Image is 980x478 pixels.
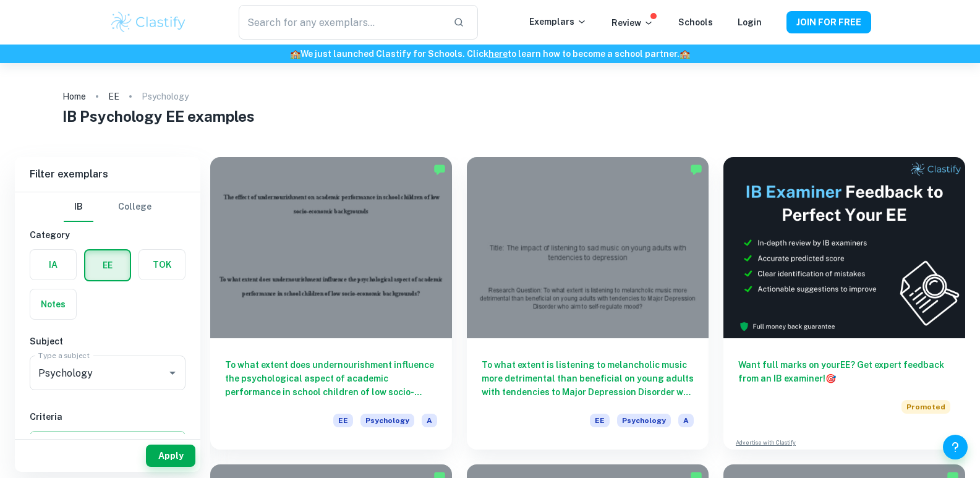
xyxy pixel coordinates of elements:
[109,10,188,35] img: Clastify logo
[146,445,195,467] button: Apply
[360,414,414,427] span: Psychology
[611,16,654,30] p: Review
[64,192,151,222] div: Filter type choice
[290,49,300,59] span: 🏫
[422,414,437,427] span: A
[678,17,713,27] a: Schools
[139,250,185,280] button: TOK
[723,157,965,450] a: Want full marks on yourEE? Get expert feedback from an IB examiner!PromotedAdvertise with Clastify
[210,157,452,450] a: To what extent does undernourishment influence the psychological aspect of academic performance i...
[678,414,694,427] span: A
[239,5,443,40] input: Search for any exemplars...
[901,400,950,414] span: Promoted
[64,192,93,222] button: IB
[30,335,185,348] h6: Subject
[738,17,762,27] a: Login
[85,250,130,280] button: EE
[738,358,950,385] h6: Want full marks on your EE ? Get expert feedback from an IB examiner!
[30,289,76,319] button: Notes
[482,358,694,399] h6: To what extent is listening to melancholic music more detrimental than beneficial on young adults...
[30,431,185,453] button: Select
[62,105,918,127] h1: IB Psychology EE examples
[225,358,437,399] h6: To what extent does undernourishment influence the psychological aspect of academic performance i...
[433,163,446,176] img: Marked
[164,364,181,382] button: Open
[680,49,690,59] span: 🏫
[15,157,200,192] h6: Filter exemplars
[2,47,978,61] h6: We just launched Clastify for Schools. Click to learn how to become a school partner.
[529,15,587,28] p: Exemplars
[30,250,76,280] button: IA
[333,414,353,427] span: EE
[617,414,671,427] span: Psychology
[736,438,796,447] a: Advertise with Clastify
[825,373,836,383] span: 🎯
[690,163,702,176] img: Marked
[943,435,968,459] button: Help and Feedback
[108,88,119,105] a: EE
[786,11,871,33] button: JOIN FOR FREE
[590,414,610,427] span: EE
[30,410,185,424] h6: Criteria
[38,350,90,361] label: Type a subject
[142,90,189,103] p: Psychology
[723,157,965,338] img: Thumbnail
[467,157,709,450] a: To what extent is listening to melancholic music more detrimental than beneficial on young adults...
[30,228,185,242] h6: Category
[118,192,151,222] button: College
[488,49,508,59] a: here
[62,88,86,105] a: Home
